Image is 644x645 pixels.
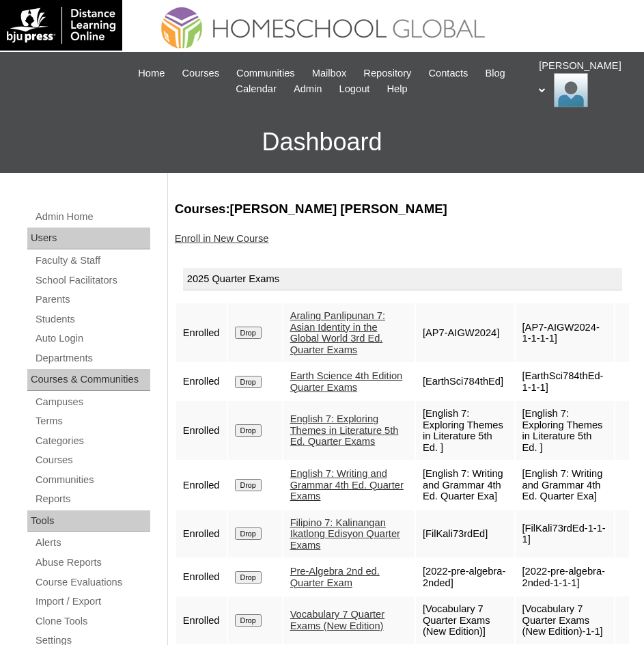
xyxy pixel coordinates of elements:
td: Enrolled [176,559,227,595]
a: Parents [34,291,150,308]
td: [EarthSci784thEd-1-1-1] [516,363,614,400]
a: Filipino 7: Kalinangan Ikatlong Edisyon Quarter Exams [290,517,400,551]
a: Mailbox [305,66,354,81]
span: Blog [485,66,505,81]
a: Reports [34,491,150,508]
a: Calendar [229,81,283,97]
a: Course Evaluations [34,574,150,591]
a: English 7: Exploring Themes in Literature 5th Ed. Quarter Exams [290,413,399,447]
a: Departments [34,350,150,367]
a: Import / Export [34,593,150,610]
a: Students [34,311,150,328]
span: Courses [182,66,219,81]
td: Enrolled [176,596,227,644]
td: Enrolled [176,510,227,558]
a: Categories [34,433,150,450]
a: Pre-Algebra 2nd ed. Quarter Exam [290,566,380,588]
span: Mailbox [312,66,347,81]
div: 2025 Quarter Exams [183,268,622,291]
div: [PERSON_NAME] [539,59,630,107]
input: Drop [235,571,262,584]
a: Vocabulary 7 Quarter Exams (New Edition) [290,609,385,631]
a: Courses [175,66,226,81]
td: [English 7: Exploring Themes in Literature 5th Ed. ] [416,401,514,460]
div: Courses & Communities [27,369,150,391]
a: Logout [333,81,377,97]
td: [English 7: Writing and Grammar 4th Ed. Quarter Exa] [416,461,514,509]
a: Communities [229,66,302,81]
td: Enrolled [176,303,227,362]
span: Home [138,66,165,81]
img: logo-white.png [7,7,115,44]
a: Courses [34,452,150,469]
h3: Courses:[PERSON_NAME] [PERSON_NAME] [175,200,630,218]
input: Drop [235,327,262,339]
td: [AP7-AIGW2024] [416,303,514,362]
a: Help [380,81,414,97]
input: Drop [235,376,262,388]
td: Enrolled [176,401,227,460]
a: Contacts [421,66,475,81]
h3: Dashboard [7,111,637,173]
td: [Vocabulary 7 Quarter Exams (New Edition)-1-1] [516,596,614,644]
a: Clone Tools [34,613,150,630]
a: Faculty & Staff [34,252,150,269]
span: Help [387,81,407,97]
a: Alerts [34,534,150,551]
td: [2022-pre-algebra-2nded-1-1-1] [516,559,614,595]
a: Admin Home [34,208,150,225]
input: Drop [235,527,262,540]
a: Repository [356,66,418,81]
td: [FilKali73rdEd] [416,510,514,558]
span: Communities [236,66,295,81]
a: Blog [478,66,512,81]
a: Enroll in New Course [175,233,269,244]
a: Admin [287,81,329,97]
a: English 7: Writing and Grammar 4th Ed. Quarter Exams [290,468,404,502]
td: [English 7: Exploring Themes in Literature 5th Ed. ] [516,401,614,460]
img: Ariane Ebuen [554,73,588,107]
a: Communities [34,471,150,489]
a: School Facilitators [34,272,150,289]
td: Enrolled [176,461,227,509]
div: Tools [27,510,150,532]
td: [EarthSci784thEd] [416,363,514,400]
div: Users [27,228,150,249]
td: [FilKali73rdEd-1-1-1] [516,510,614,558]
td: [Vocabulary 7 Quarter Exams (New Edition)] [416,596,514,644]
a: Auto Login [34,330,150,347]
td: [AP7-AIGW2024-1-1-1-1] [516,303,614,362]
a: Home [131,66,171,81]
input: Drop [235,614,262,627]
span: Contacts [428,66,468,81]
a: Terms [34,413,150,430]
input: Drop [235,424,262,437]
span: Calendar [236,81,276,97]
a: Abuse Reports [34,554,150,571]
a: Araling Panlipunan 7: Asian Identity in the Global World 3rd Ed. Quarter Exams [290,310,385,355]
span: Admin [294,81,322,97]
td: Enrolled [176,363,227,400]
span: Logout [339,81,370,97]
a: Earth Science 4th Edition Quarter Exams [290,370,403,393]
a: Campuses [34,394,150,411]
input: Drop [235,479,262,491]
span: Repository [363,66,411,81]
td: [English 7: Writing and Grammar 4th Ed. Quarter Exa] [516,461,614,509]
td: [2022-pre-algebra-2nded] [416,559,514,595]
